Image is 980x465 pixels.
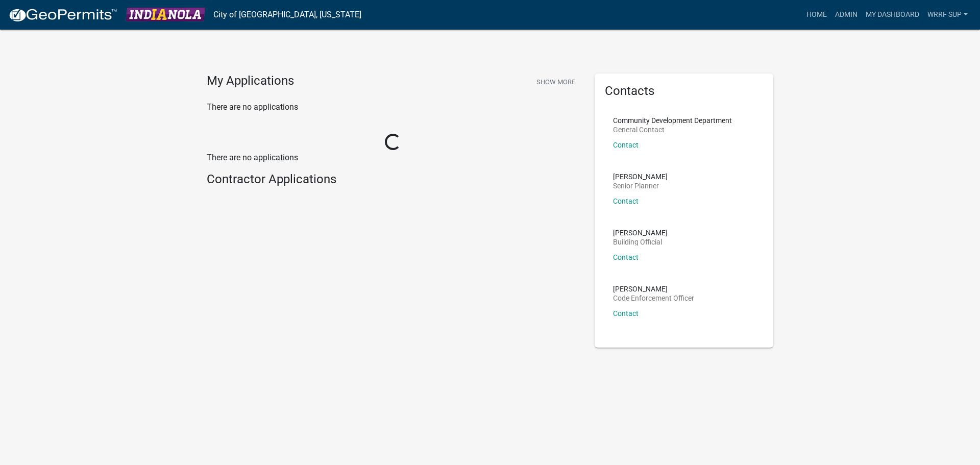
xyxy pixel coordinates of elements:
[802,5,831,25] a: Home
[862,5,923,25] a: My Dashboard
[613,285,694,292] p: [PERSON_NAME]
[207,152,579,164] p: There are no applications
[923,5,972,25] a: WRRF Sup
[613,117,732,124] p: Community Development Department
[613,173,668,180] p: [PERSON_NAME]
[613,229,668,236] p: [PERSON_NAME]
[613,126,732,133] p: General Contact
[613,253,639,261] a: Contact
[613,182,668,189] p: Senior Planner
[613,238,668,246] p: Building Official
[532,74,579,90] button: Show More
[613,309,639,317] a: Contact
[126,8,205,21] img: City of Indianola, Iowa
[613,197,639,205] a: Contact
[613,295,694,302] p: Code Enforcement Officer
[207,74,294,89] h4: My Applications
[605,84,763,99] h5: Contacts
[207,172,579,187] h4: Contractor Applications
[613,141,639,149] a: Contact
[207,172,579,191] wm-workflow-list-section: Contractor Applications
[207,101,579,113] p: There are no applications
[831,5,862,25] a: Admin
[213,6,361,23] a: City of [GEOGRAPHIC_DATA], [US_STATE]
